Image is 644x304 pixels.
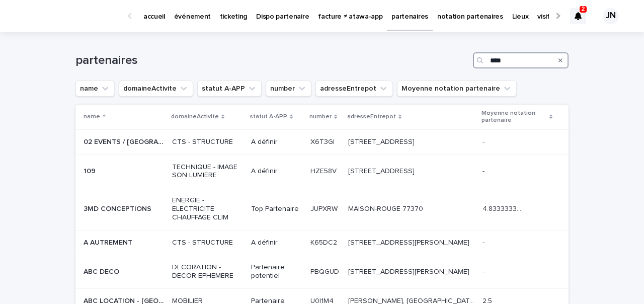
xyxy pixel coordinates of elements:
[119,81,193,97] button: domaineActivite
[172,263,243,280] p: DECORATION - DECOR EPHEMERE
[310,136,337,146] p: X6T3GI
[251,263,302,280] p: Partenaire potentiel
[582,6,585,13] p: 2
[603,8,619,24] div: JN
[251,239,302,247] p: A définir
[75,188,569,230] tr: 3MD CONCEPTIONS3MD CONCEPTIONS ENERGIE - ELECTRICITE CHAUFFAGE CLIMTop PartenaireJUPXRWJUPXRW MAI...
[84,111,100,122] p: name
[251,167,302,176] p: A définir
[310,165,339,176] p: HZE58V
[482,203,526,213] p: 4.833333333333333
[266,81,311,97] button: number
[75,255,569,289] tr: ABC DECOABC DECO DECORATION - DECOR EPHEMEREPartenaire potentielPBQGUDPBQGUD [STREET_ADDRESS][PER...
[482,136,487,146] p: -
[481,108,546,126] p: Moyenne notation partenaire
[84,165,98,176] p: 109
[75,81,115,97] button: name
[75,155,569,188] tr: 109109 TECHNIQUE - IMAGE SON LUMIEREA définirHZE58VHZE58V [STREET_ADDRESS][STREET_ADDRESS] --
[397,81,517,97] button: Moyenne notation partenaire
[315,81,393,97] button: adresseEntrepot
[482,237,487,247] p: -
[172,239,243,247] p: CTS - STRUCTURE
[75,53,469,68] h1: partenaires
[250,111,287,122] p: statut A-APP
[172,138,243,146] p: CTS - STRUCTURE
[171,111,219,122] p: domaineActivite
[347,111,396,122] p: adresseEntrepot
[84,203,153,213] p: 3MD CONCEPTIONS
[348,203,425,213] p: MAISON-ROUGE 77370
[172,163,243,180] p: TECHNIQUE - IMAGE SON LUMIERE
[310,237,339,247] p: K65DC2
[309,111,332,122] p: number
[84,266,121,276] p: ABC DECO
[310,203,340,213] p: JUPXRW
[348,165,417,176] p: [STREET_ADDRESS]
[84,237,134,247] p: A AUTREMENT
[482,165,487,176] p: -
[197,81,262,97] button: statut A-APP
[251,205,302,213] p: Top Partenaire
[75,129,569,155] tr: 02 EVENTS / [GEOGRAPHIC_DATA] DECO02 EVENTS / [GEOGRAPHIC_DATA] DECO CTS - STRUCTUREA définirX6T3...
[251,138,302,146] p: A définir
[482,266,487,276] p: -
[75,230,569,255] tr: A AUTREMENTA AUTREMENT CTS - STRUCTUREA définirK65DC2K65DC2 [STREET_ADDRESS][PERSON_NAME][STREET_...
[570,8,586,24] div: 2
[84,136,166,146] p: 02 EVENTS / LYON DECO
[20,6,118,26] img: Ls34BcGeRexTGTNfXpUC
[172,196,243,221] p: ENERGIE - ELECTRICITE CHAUFFAGE CLIM
[348,136,417,146] p: 90 RUE DE LA COURPILLERE 69800 SAINT PRIEST
[348,237,471,247] p: 19 Rue de l'Industrie 77170 Brie-Comte-Robert
[310,266,341,276] p: PBQGUD
[348,266,471,276] p: [STREET_ADDRESS][PERSON_NAME]
[473,52,569,68] input: Search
